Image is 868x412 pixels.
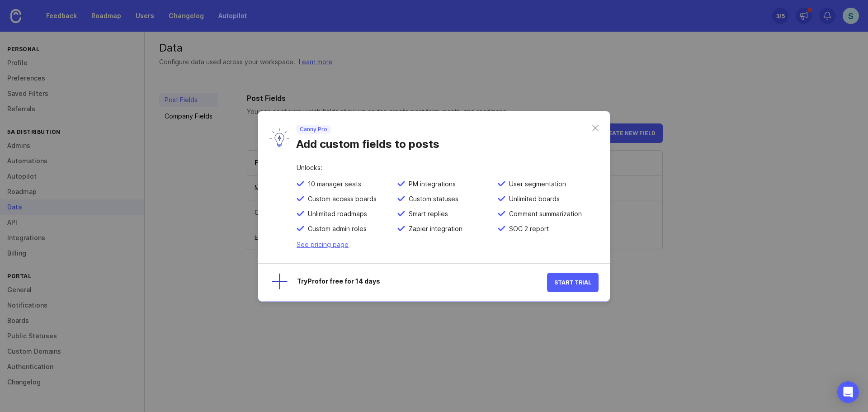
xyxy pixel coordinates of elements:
[547,273,599,292] button: Start Trial
[304,225,367,233] span: Custom admin roles
[505,180,566,188] span: User segmentation
[837,381,859,403] div: Open Intercom Messenger
[304,195,377,203] span: Custom access boards
[505,195,560,203] span: Unlimited boards
[505,210,582,218] span: Comment summarization
[300,126,327,133] p: Canny Pro
[269,128,289,147] img: lyW0TRAiArAAAAAASUVORK5CYII=
[405,225,462,233] span: Zapier integration
[405,210,448,218] span: Smart replies
[405,180,456,188] span: PM integrations
[304,210,367,218] span: Unlimited roadmaps
[297,278,547,287] div: Try Pro for free for 14 days
[505,225,549,233] span: SOC 2 report
[297,165,599,180] div: Unlocks:
[304,180,361,188] span: 10 manager seats
[405,195,458,203] span: Custom statuses
[554,279,591,286] span: Start Trial
[296,134,592,151] div: Add custom fields to posts
[297,241,349,248] a: See pricing page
